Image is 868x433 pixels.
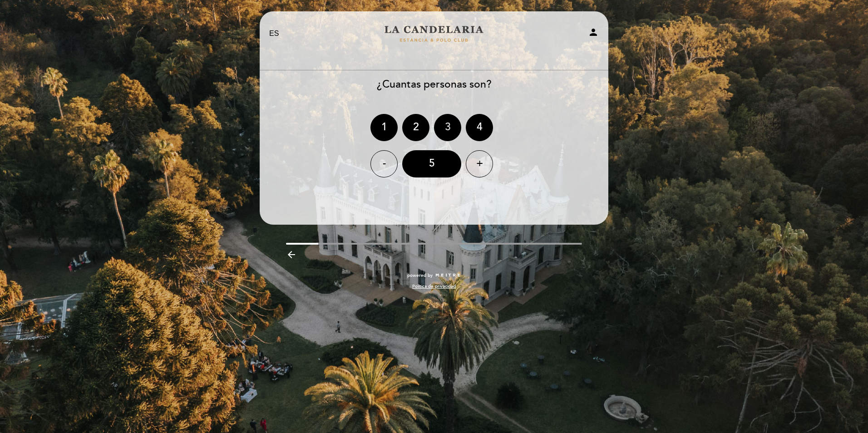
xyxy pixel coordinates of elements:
[412,283,456,290] a: Política de privacidad
[407,272,461,279] a: powered by
[588,27,599,41] button: person
[466,114,493,141] div: 4
[435,273,461,278] img: MEITRE
[377,21,491,46] a: LA CANDELARIA
[370,150,398,177] div: -
[588,27,599,38] i: person
[402,114,429,141] div: 2
[434,114,461,141] div: 3
[259,77,609,92] div: ¿Cuantas personas son?
[286,249,297,260] i: arrow_backward
[370,114,398,141] div: 1
[466,150,493,177] div: +
[402,150,461,177] div: 5
[407,272,433,279] span: powered by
